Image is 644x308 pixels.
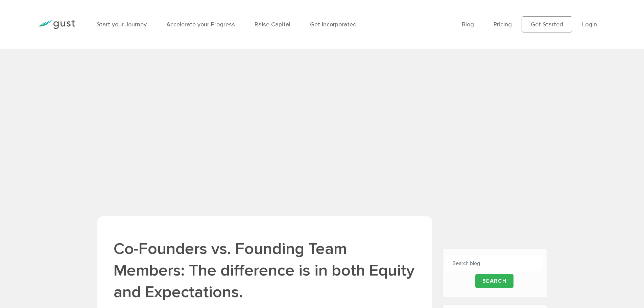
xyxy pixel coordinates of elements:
img: Gust Logo [37,20,75,29]
a: Accelerate your Progress [166,21,235,28]
a: Raise Capital [255,21,290,28]
a: Blog [462,21,474,28]
a: Start your Journey [97,21,147,28]
input: Search blog [446,256,543,271]
a: Get Incorporated [310,21,357,28]
input: Search [475,274,514,288]
h1: Co-Founders vs. Founding Team Members: The difference is in both Equity and Expectations. [114,238,416,303]
a: Login [582,21,597,28]
a: Pricing [494,21,512,28]
a: Get Started [522,16,572,32]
